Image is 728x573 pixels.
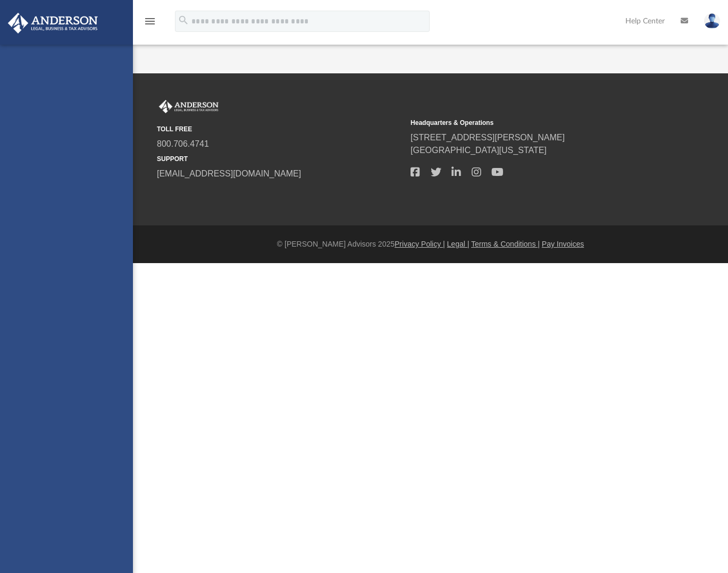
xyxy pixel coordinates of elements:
[471,240,540,248] a: Terms & Conditions |
[447,240,470,248] a: Legal |
[157,124,403,134] small: TOLL FREE
[157,100,221,114] img: Anderson Advisors Platinum Portal
[411,146,547,155] a: [GEOGRAPHIC_DATA][US_STATE]
[178,14,189,26] i: search
[144,15,156,28] i: menu
[411,133,565,142] a: [STREET_ADDRESS][PERSON_NAME]
[395,240,445,248] a: Privacy Policy |
[5,13,101,33] img: Anderson Advisors Platinum Portal
[542,240,584,248] a: Pay Invoices
[144,20,156,28] a: menu
[157,169,301,178] a: [EMAIL_ADDRESS][DOMAIN_NAME]
[157,139,209,148] a: 800.706.4741
[411,118,657,128] small: Headquarters & Operations
[704,13,720,29] img: User Pic
[133,239,728,250] div: © [PERSON_NAME] Advisors 2025
[157,154,403,164] small: SUPPORT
